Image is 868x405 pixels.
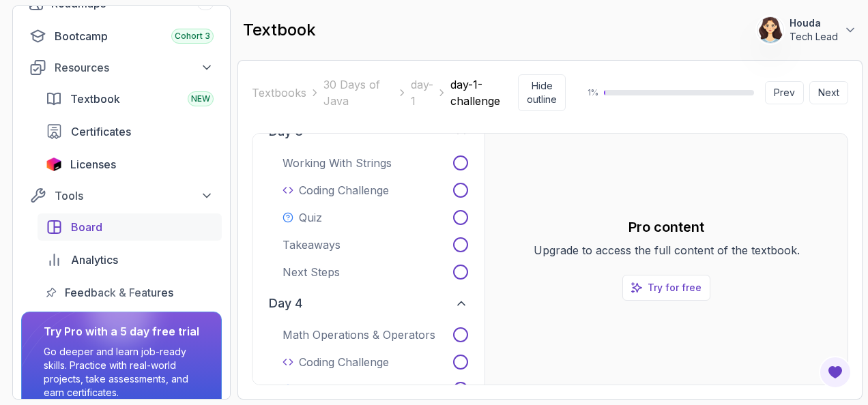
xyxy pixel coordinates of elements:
a: feedback [38,279,222,306]
a: day-1 [411,76,433,109]
span: day-1-challenge [450,76,518,109]
img: jetbrains icon [46,157,62,171]
h2: textbook [243,19,316,41]
button: Coding Challenge [277,351,474,373]
a: board [38,213,222,241]
h2: day 4 [269,294,302,313]
span: Cohort 3 [175,31,210,42]
div: Bootcamp [55,28,214,44]
p: Upgrade to access the full content of the textbook. [534,242,800,258]
button: day 4 [263,288,474,318]
button: Quiz [277,378,474,400]
button: Collapse sidebar [518,74,566,111]
span: Feedback & Features [65,284,173,301]
span: Certificates [71,123,131,140]
div: Tools [55,187,214,204]
h2: Pro content [534,217,800,237]
p: Coding Challenge [299,354,389,370]
p: Math Operations & Operators [283,327,435,343]
img: user profile image [757,17,783,43]
div: Resources [55,59,214,76]
button: Coding Challenge [277,179,474,201]
p: Houda [790,16,838,30]
button: Tools [21,183,222,208]
button: Resources [21,55,222,80]
button: Next Steps [277,261,474,283]
p: Coding Challenge [299,182,389,198]
button: user profile imageHoudaTech Lead [757,16,857,44]
button: Math Operations & Operators [277,324,474,346]
span: Textbook [70,91,120,107]
p: Tech Lead [790,30,838,44]
span: 1 % [577,87,598,98]
button: Quiz [277,207,474,228]
button: Open Feedback Button [819,356,852,389]
a: textbook [38,85,222,112]
a: 30 Days of Java [323,76,394,109]
button: Takeaways [277,234,474,256]
button: Next [809,81,848,104]
button: Working with Strings [277,152,474,174]
a: Textbooks [252,85,306,101]
span: Board [71,219,102,235]
p: Try for free [648,281,701,295]
p: Quiz [299,381,322,397]
a: analytics [38,246,222,273]
p: Quiz [299,209,322,226]
button: Prev [765,81,804,104]
p: Go deeper and learn job-ready skills. Practice with real-world projects, take assessments, and ea... [44,345,199,400]
a: certificates [38,118,222,145]
span: NEW [191,93,210,104]
a: licenses [38,151,222,178]
p: Next Steps [283,264,340,280]
a: Try for free [622,275,710,301]
div: progress [604,90,754,95]
a: bootcamp [21,22,222,50]
span: Analytics [71,252,118,268]
span: Licenses [70,156,116,172]
p: Working with Strings [283,155,392,171]
p: Takeaways [283,237,341,253]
